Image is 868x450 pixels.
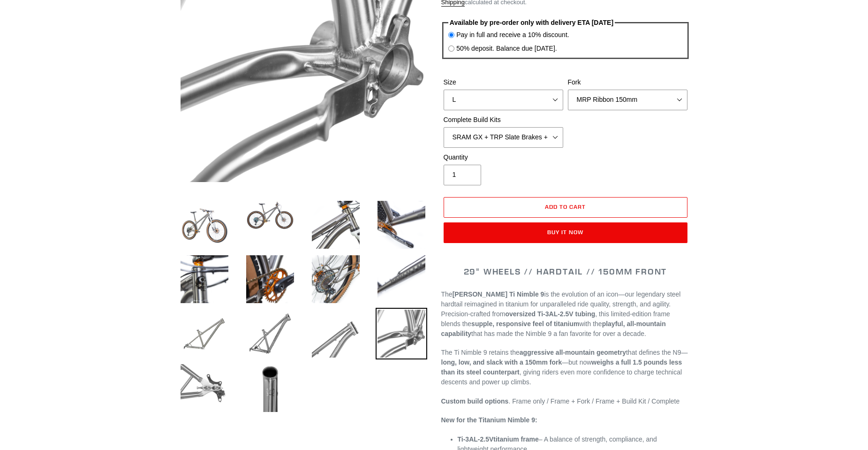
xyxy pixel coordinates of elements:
[456,30,569,40] label: Pay in full and receive a 10% discount.
[376,253,427,305] img: Load image into Gallery viewer, TI NIMBLE 9
[448,18,615,28] legend: Available by pre-order only with delivery ETA [DATE]
[244,199,296,232] img: Load image into Gallery viewer, TI NIMBLE 9
[441,397,690,406] p: . Frame only / Frame + Fork / Frame + Build Kit / Complete
[458,435,494,443] span: Ti-3AL-2.5V
[179,362,230,414] img: Load image into Gallery viewer, TI NIMBLE 9
[441,290,690,339] p: The is the evolution of an icon—our legendary steel hardtail reimagined in titanium for unparalle...
[310,308,362,359] img: Load image into Gallery viewer, TI NIMBLE 9
[545,203,586,210] span: Add to cart
[444,77,563,87] label: Size
[441,358,682,376] strong: weighs a full 1.5 pounds less than its steel counterpart
[505,310,595,318] strong: oversized Ti-3AL-2.5V tubing
[444,222,687,243] button: Buy it now
[453,290,544,298] strong: [PERSON_NAME] Ti Nimble 9
[464,266,667,277] span: 29" WHEELS // HARDTAIL // 150MM FRONT
[471,320,579,328] strong: supple, responsive feel of titanium
[244,362,296,414] img: Load image into Gallery viewer, TI NIMBLE 9
[179,199,230,251] img: Load image into Gallery viewer, TI NIMBLE 9
[244,253,296,305] img: Load image into Gallery viewer, TI NIMBLE 9
[441,416,537,424] strong: New for the Titanium Nimble 9:
[444,197,687,218] button: Add to cart
[310,199,362,251] img: Load image into Gallery viewer, TI NIMBLE 9
[444,153,563,162] label: Quantity
[441,348,690,387] p: The Ti Nimble 9 retains the that defines the N9— —but now , giving riders even more confidence to...
[376,199,427,251] img: Load image into Gallery viewer, TI NIMBLE 9
[568,77,687,87] label: Fork
[179,308,230,359] img: Load image into Gallery viewer, TI NIMBLE 9
[441,397,509,405] strong: Custom build options
[520,349,626,356] strong: aggressive all-mountain geometry
[456,44,557,53] label: 50% deposit. Balance due [DATE].
[444,115,563,125] label: Complete Build Kits
[244,308,296,359] img: Load image into Gallery viewer, TI NIMBLE 9
[376,308,427,359] img: Load image into Gallery viewer, TI NIMBLE 9
[179,253,230,305] img: Load image into Gallery viewer, TI NIMBLE 9
[310,253,362,305] img: Load image into Gallery viewer, TI NIMBLE 9
[441,358,562,366] strong: long, low, and slack with a 150mm fork
[458,435,539,443] strong: titanium frame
